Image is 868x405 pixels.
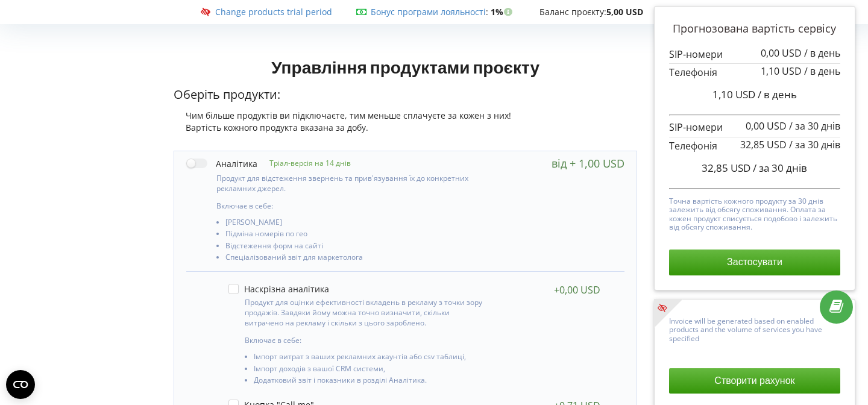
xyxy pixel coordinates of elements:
[216,173,493,193] p: Продукт для відстеження звернень та прив'язування їх до конкретних рекламних джерел.
[225,253,493,265] li: Спеціалізований звіт для маркетолога
[257,158,351,168] p: Тріал-версія на 14 днів
[552,157,624,169] div: від + 1,00 USD
[225,218,493,230] li: [PERSON_NAME]
[669,21,840,37] p: Прогнозована вартість сервісу
[669,314,840,343] p: Invoice will be generated based on enabled products and the volume of services you have specified
[245,297,489,328] p: Продукт для оцінки ефективності вкладень в рекламу з точки зору продажів. Завдяки йому можна точн...
[371,6,488,17] span: :
[761,64,802,78] span: 1,10 USD
[174,56,637,78] h1: Управління продуктами проєкту
[228,284,329,294] label: Наскрізна аналітика
[539,6,606,17] span: Баланс проєкту:
[804,46,840,60] span: / в день
[491,6,515,17] strong: 1%
[804,64,840,78] span: / в день
[245,335,489,345] p: Включає в себе:
[174,110,637,122] div: Чим більше продуктів ви підключаєте, тим меньше сплачуєте за кожен з них!
[669,66,840,80] p: Телефонія
[254,365,489,376] li: Імпорт доходів з вашої CRM системи,
[371,6,486,17] a: Бонус програми лояльності
[225,242,493,253] li: Відстеження форм на сайті
[761,46,802,60] span: 0,00 USD
[789,138,840,151] span: / за 30 днів
[215,6,332,17] a: Change products trial period
[758,87,797,101] span: / в день
[669,139,840,153] p: Телефонія
[753,161,807,175] span: / за 30 днів
[554,284,600,296] div: +0,00 USD
[669,48,840,61] p: SIP-номери
[216,201,493,211] p: Включає в себе:
[186,157,257,170] label: Аналітика
[254,376,489,388] li: Додатковий звіт і показники в розділі Аналітика.
[789,119,840,133] span: / за 30 днів
[669,194,840,232] p: Точна вартість кожного продукту за 30 днів залежить від обсягу споживання. Оплата за кожен продук...
[702,161,750,175] span: 32,85 USD
[606,6,643,17] strong: 5,00 USD
[225,230,493,241] li: Підміна номерів по гео
[174,122,637,134] div: Вартість кожного продукта вказана за добу.
[669,250,840,275] button: Застосувати
[6,370,35,399] button: Open CMP widget
[746,119,787,133] span: 0,00 USD
[740,138,787,151] span: 32,85 USD
[174,86,637,104] p: Оберіть продукти:
[712,87,755,101] span: 1,10 USD
[669,368,840,394] button: Створити рахунок
[669,121,840,134] p: SIP-номери
[254,353,489,364] li: Імпорт витрат з ваших рекламних акаунтів або csv таблиці,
